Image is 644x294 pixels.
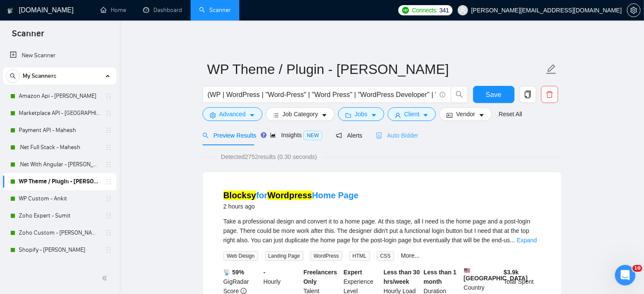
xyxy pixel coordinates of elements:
input: Search Freelance Jobs... [208,89,436,100]
span: Job Category [282,109,318,119]
button: search [6,69,20,83]
a: setting [627,7,641,14]
span: Vendor [456,109,475,119]
span: holder [105,144,112,151]
a: New Scanner [10,47,109,64]
a: Expand [517,237,537,244]
a: Shopify - [PERSON_NAME] [19,241,100,259]
mark: Blocksy [223,191,256,200]
a: Amazon Api - [PERSON_NAME] [19,88,100,105]
span: holder [105,93,112,100]
span: holder [105,110,112,117]
span: holder [105,229,112,236]
button: folderJobscaret-down [338,107,384,121]
button: barsJob Categorycaret-down [266,107,335,121]
b: Less than 1 month [423,269,456,285]
a: Marketplace API - [GEOGRAPHIC_DATA] [19,105,100,122]
b: $ 3.9k [504,269,519,276]
span: holder [105,247,112,253]
span: My Scanners [23,68,56,85]
a: WP Custom - Ankit [19,190,100,207]
span: CSS [377,251,394,261]
span: caret-down [423,112,429,118]
span: holder [105,178,112,185]
img: logo [7,4,13,18]
button: idcardVendorcaret-down [439,107,491,121]
a: More... [401,252,420,259]
span: robot [376,132,382,138]
span: WordPress [310,251,342,261]
span: caret-down [479,112,485,118]
span: copy [520,91,536,98]
span: holder [105,161,112,168]
button: copy [519,86,536,103]
b: - [263,269,265,276]
span: Client [404,109,420,119]
span: Scanner [5,27,51,45]
button: Save [473,86,515,103]
span: Advanced [219,109,246,119]
img: upwork-logo.png [402,7,409,14]
span: 10 [632,265,642,272]
span: Detected 2752 results (0.30 seconds) [215,152,323,162]
span: setting [627,7,640,14]
div: Tooltip anchor [260,131,268,139]
span: 341 [439,6,449,15]
span: caret-down [249,112,255,118]
a: BlocksyforWordpressHome Page [223,191,359,200]
span: holder [105,212,112,219]
span: caret-down [371,112,377,118]
span: Auto Bidder [376,132,418,139]
span: HTML [349,251,370,261]
span: Alerts [336,132,362,139]
button: setting [627,3,641,17]
a: .Net Full Stack - Mahesh [19,139,100,156]
a: Backend- [PERSON_NAME] [19,259,100,276]
span: idcard [447,112,453,118]
span: Insights [270,132,322,138]
button: settingAdvancedcaret-down [203,107,262,121]
a: searchScanner [199,6,231,14]
iframe: Intercom live chat [615,265,635,285]
mark: Wordpress [268,191,312,200]
span: delete [541,91,558,98]
span: caret-down [321,112,327,118]
div: Take a professional design and convert it to a home page. At this stage, all I need is the home p... [223,217,541,245]
button: delete [541,86,558,103]
span: Preview Results [203,132,256,139]
a: Zoho Custom - [PERSON_NAME] [19,224,100,241]
b: Freelancers Only [303,269,337,285]
span: Save [486,89,501,100]
img: 🇺🇸 [464,268,470,273]
span: setting [210,112,216,118]
b: Less than 30 hrs/week [384,269,420,285]
button: search [451,86,468,103]
b: 📡 59% [223,269,244,276]
a: dashboardDashboard [143,6,182,14]
button: userClientcaret-down [388,107,436,121]
input: Scanner name... [207,59,544,80]
span: folder [345,112,351,118]
span: holder [105,195,112,202]
span: bars [273,112,279,118]
span: Landing Page [265,251,303,261]
span: ... [510,237,515,244]
li: New Scanner [3,47,116,64]
a: WP Theme / Plugin - [PERSON_NAME] [19,173,100,190]
a: Reset All [499,109,522,119]
span: edit [546,64,557,75]
span: double-left [102,274,110,282]
span: Jobs [355,109,368,119]
span: info-circle [440,92,445,97]
span: info-circle [241,288,247,294]
b: [GEOGRAPHIC_DATA] [464,268,528,282]
span: NEW [303,131,322,140]
span: search [6,73,19,79]
b: Expert [344,269,362,276]
span: Take a professional design and convert it to a home page. At this stage, all I need is the home p... [223,218,530,244]
span: notification [336,132,342,138]
span: Connects: [412,6,438,15]
div: 2 hours ago [223,201,359,212]
a: .Net With Angular - [PERSON_NAME] [19,156,100,173]
a: Payment API - Mahesh [19,122,100,139]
